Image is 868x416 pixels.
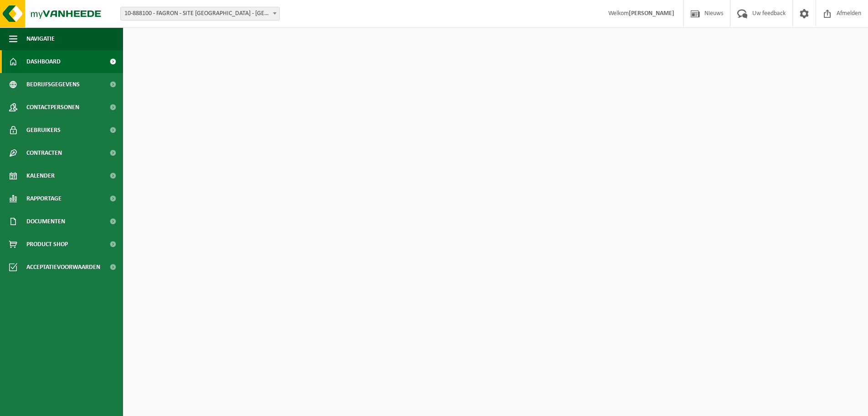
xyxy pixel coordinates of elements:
span: Rapportage [26,187,62,210]
span: Contracten [26,142,62,164]
span: Navigatie [26,27,55,50]
span: 10-888100 - FAGRON - SITE BORNEM - BORNEM [120,7,280,21]
span: Documenten [26,210,65,233]
span: Acceptatievoorwaarden [26,256,100,279]
span: Gebruikers [26,119,61,142]
span: Bedrijfsgegevens [26,73,80,96]
span: 10-888100 - FAGRON - SITE BORNEM - BORNEM [121,7,279,20]
span: Product Shop [26,233,68,256]
span: Kalender [26,164,55,187]
strong: [PERSON_NAME] [629,10,674,17]
span: Dashboard [26,50,61,73]
span: Contactpersonen [26,96,79,119]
